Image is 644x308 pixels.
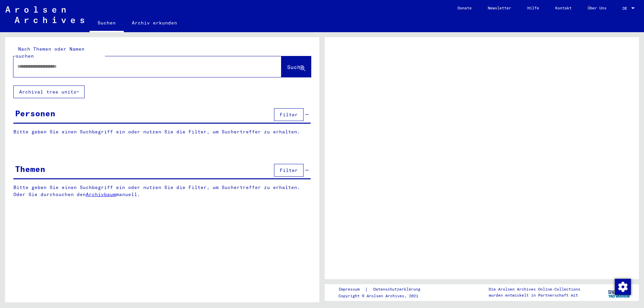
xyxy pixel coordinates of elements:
a: Archiv erkunden [124,15,185,31]
button: Filter [274,164,304,177]
mat-label: Nach Themen oder Namen suchen [16,46,85,59]
div: Personen [15,107,55,119]
button: Filter [274,108,304,121]
p: Die Arolsen Archives Online-Collections [489,286,580,292]
span: DE [623,6,630,11]
img: Arolsen_neg.svg [5,6,84,23]
button: Archival tree units [13,85,85,98]
p: Bitte geben Sie einen Suchbegriff ein oder nutzen Sie die Filter, um Suchertreffer zu erhalten. [13,128,311,135]
div: Themen [15,163,45,175]
div: Zustimmung ändern [614,279,631,295]
p: Bitte geben Sie einen Suchbegriff ein oder nutzen Sie die Filter, um Suchertreffer zu erhalten. O... [13,184,311,198]
a: Archivbaum [86,191,116,197]
img: yv_logo.png [607,284,632,301]
a: Datenschutzerklärung [368,286,428,293]
span: Filter [280,167,298,173]
img: Zustimmung ändern [615,279,631,295]
a: Suchen [90,15,124,32]
button: Suche [281,56,311,77]
span: Filter [280,112,298,118]
span: Suche [287,64,304,70]
p: Copyright © Arolsen Archives, 2021 [338,293,428,299]
div: | [338,286,428,293]
p: wurden entwickelt in Partnerschaft mit [489,292,580,298]
a: Impressum [338,286,365,293]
